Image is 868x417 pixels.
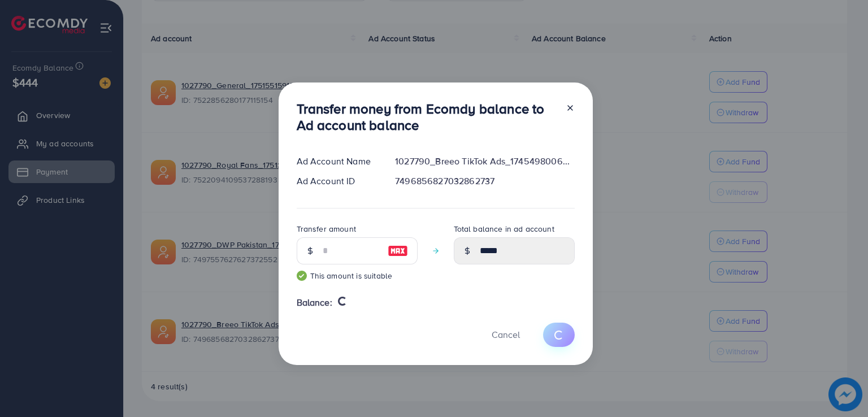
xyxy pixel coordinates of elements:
[454,223,554,234] label: Total balance in ad account
[492,328,520,341] span: Cancel
[386,175,583,188] div: 7496856827032862737
[386,155,583,168] div: 1027790_Breeo TikTok Ads_1745498006681
[297,271,307,281] img: guide
[288,155,387,168] div: Ad Account Name
[297,270,418,281] small: This amount is suitable
[297,296,332,309] span: Balance:
[478,323,534,347] button: Cancel
[388,244,408,258] img: image
[297,223,356,234] label: Transfer amount
[288,175,387,188] div: Ad Account ID
[297,101,557,133] h3: Transfer money from Ecomdy balance to Ad account balance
